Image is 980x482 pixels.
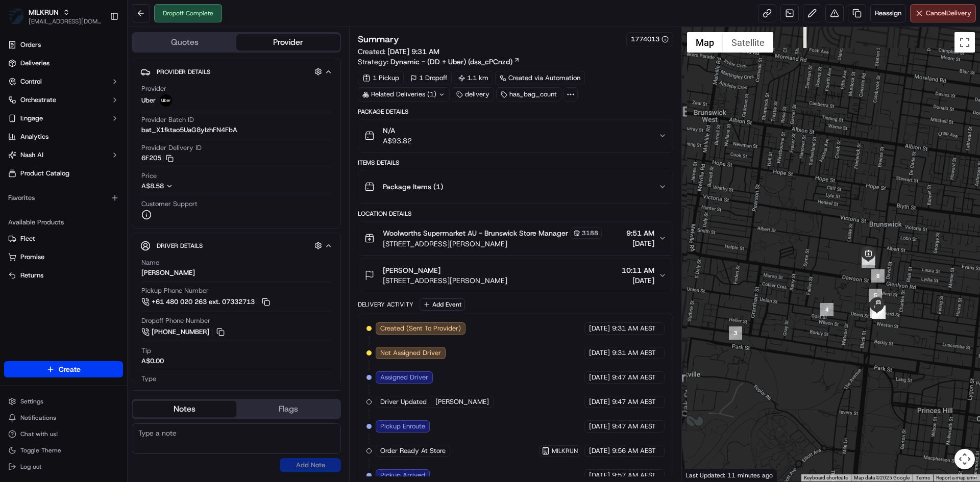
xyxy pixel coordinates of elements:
span: Created (Sent To Provider) [380,324,461,333]
button: [PERSON_NAME][STREET_ADDRESS][PERSON_NAME]10:11 AM[DATE] [358,259,672,292]
button: MILKRUN [29,7,59,17]
a: Orders [4,37,123,53]
span: Engage [20,114,43,123]
span: Uber [141,96,156,105]
span: +61 480 020 263 ext. 07332713 [152,297,255,307]
span: [DATE] [589,324,610,333]
span: [DATE] [589,373,610,382]
div: 9 [873,306,886,319]
button: Quotes [133,34,236,50]
span: 9:57 AM AEST [612,471,656,480]
span: [PERSON_NAME] [435,397,489,407]
span: Control [20,77,42,86]
button: A$8.58 [141,182,231,191]
span: Customer Support [141,199,198,209]
a: Deliveries [4,55,123,71]
div: A$0.00 [141,357,164,366]
span: Pickup Arrived [380,471,425,480]
a: Analytics [4,129,123,145]
span: Name [141,258,159,267]
span: Dynamic - (DD + Uber) (dss_cPCnzd) [390,57,512,67]
span: Fleet [20,234,35,243]
span: Pickup Phone Number [141,286,209,295]
button: Add Event [420,298,465,311]
button: Woolworths Supermarket AU - Brunswick Store Manager3188[STREET_ADDRESS][PERSON_NAME]9:51 AM[DATE] [358,221,672,255]
span: Driver Updated [380,397,427,407]
button: Show satellite imagery [723,32,773,53]
div: Last Updated: 11 minutes ago [682,469,777,481]
span: [DATE] [622,275,654,286]
a: Fleet [8,234,119,243]
span: [PHONE_NUMBER] [152,327,209,337]
span: [DATE] [626,238,654,248]
button: Notes [133,401,236,417]
div: Favorites [4,190,123,206]
button: CancelDelivery [910,4,976,22]
div: [PERSON_NAME] [141,268,195,277]
button: Engage [4,110,123,126]
span: Provider Details [157,68,210,76]
button: Map camera controls [954,449,975,469]
a: Promise [8,252,119,262]
span: A$8.58 [141,182,164,190]
span: Provider Batch ID [141,115,194,124]
button: N/AA$93.82 [358,119,672,152]
span: Orchestrate [20,95,56,105]
div: 1 Pickup [358,71,404,85]
a: +61 480 020 263 ext. 07332713 [141,296,272,308]
div: Available Products [4,214,123,231]
span: [DATE] [589,348,610,358]
span: MILKRUN [552,447,578,455]
a: [PHONE_NUMBER] [141,326,226,338]
a: Open this area in Google Maps (opens a new window) [684,468,718,481]
span: Price [141,171,157,181]
span: 3188 [582,229,598,237]
span: Driver Details [157,242,203,250]
button: Notifications [4,411,123,425]
a: Created via Automation [495,71,585,85]
div: has_bag_count [496,87,561,102]
span: Woolworths Supermarket AU - Brunswick Store Manager [383,228,568,238]
span: [PERSON_NAME] [383,265,440,275]
div: Package Details [358,108,673,116]
button: Returns [4,267,123,284]
span: Created: [358,46,439,57]
span: Order Ready At Store [380,446,446,455]
div: 1.1 km [454,71,493,85]
span: Deliveries [20,59,50,68]
span: Assigned Driver [380,373,428,382]
div: 1774013 [631,35,669,44]
button: Log out [4,460,123,474]
span: Log out [20,463,41,471]
span: Promise [20,252,44,262]
span: Pickup Enroute [380,422,425,431]
div: Items Details [358,159,673,167]
span: [STREET_ADDRESS][PERSON_NAME] [383,239,602,249]
button: Settings [4,394,123,409]
span: N/A [383,125,412,136]
span: Dropoff Phone Number [141,316,210,325]
span: [DATE] [589,446,610,455]
button: [EMAIL_ADDRESS][DOMAIN_NAME] [29,17,102,26]
img: MILKRUN [8,8,24,24]
span: Product Catalog [20,169,69,178]
span: [STREET_ADDRESS][PERSON_NAME] [383,275,507,286]
button: Create [4,361,123,377]
span: 9:47 AM AEST [612,422,656,431]
span: bat_X1fktao5UaG8yIzhFN4FbA [141,125,237,135]
button: 6F205 [141,154,174,163]
a: Dynamic - (DD + Uber) (dss_cPCnzd) [390,57,520,67]
button: Control [4,73,123,90]
span: Provider [141,84,166,93]
div: 6 [862,251,875,265]
h3: Summary [358,35,399,44]
button: Driver Details [140,237,332,254]
span: Package Items ( 1 ) [383,182,443,192]
span: 9:51 AM [626,228,654,238]
button: Reassign [870,4,906,22]
button: Provider [236,34,340,50]
div: Related Deliveries (1) [358,87,450,102]
a: Returns [8,271,119,280]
